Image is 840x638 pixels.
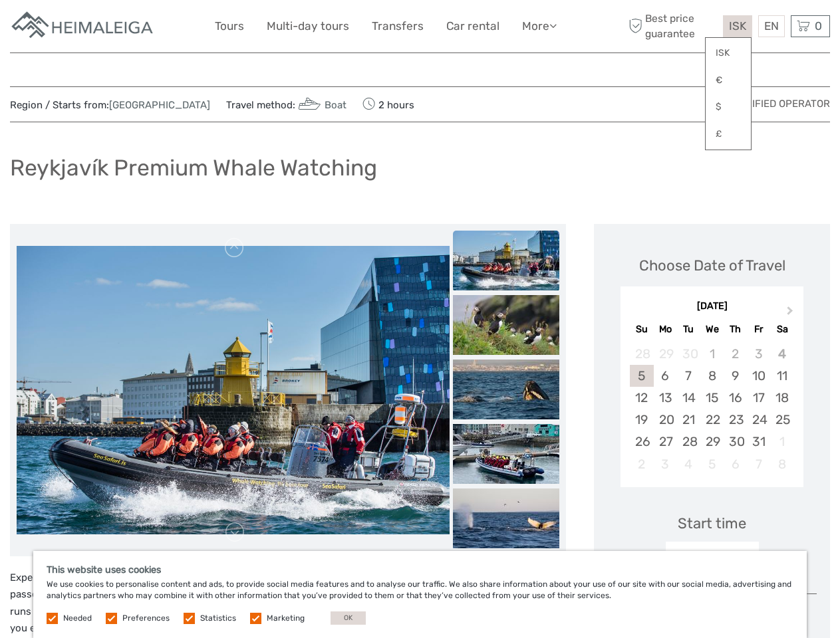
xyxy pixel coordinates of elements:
[122,613,170,624] label: Preferences
[226,95,347,114] span: Travel method:
[19,23,150,34] p: We're away right now. Please check back later!
[770,431,793,453] div: Not available Saturday, November 1st, 2025
[630,320,653,338] div: Su
[770,387,793,409] div: Choose Saturday, October 18th, 2025
[654,320,677,338] div: Mo
[770,453,793,475] div: Not available Saturday, November 8th, 2025
[630,409,653,431] div: Choose Sunday, October 19th, 2025
[700,387,724,409] div: Choose Wednesday, October 15th, 2025
[625,11,720,41] span: Best price guarantee
[10,154,377,181] h1: Reykjavík Premium Whale Watching
[453,295,559,355] img: 829be1f2bc8d4cb7a4f2df01c1cc30c0_slider_thumbnail.jpeg
[724,453,747,475] div: Not available Thursday, November 6th, 2025
[109,99,210,111] a: [GEOGRAPHIC_DATA]
[47,564,793,576] h5: This website uses cookies
[10,10,156,43] img: Apartments in Reykjavik
[453,488,559,548] img: e376026a213c4e648caad76708dacefd_slider_thumbnail.jpeg
[630,343,653,365] div: Not available Sunday, September 28th, 2025
[747,387,770,409] div: Choose Friday, October 17th, 2025
[770,343,793,365] div: Not available Saturday, October 4th, 2025
[677,343,700,365] div: Not available Tuesday, September 30th, 2025
[63,613,92,624] label: Needed
[630,387,653,409] div: Choose Sunday, October 12th, 2025
[372,17,424,36] a: Transfers
[215,17,244,36] a: Tours
[724,365,747,387] div: Choose Thursday, October 9th, 2025
[700,409,724,431] div: Choose Wednesday, October 22nd, 2025
[453,231,559,290] img: a15c71376362489abeb4f23b112bab47_slider_thumbnail.jpeg
[678,513,746,534] div: Start time
[295,99,347,111] a: Boat
[630,431,653,453] div: Choose Sunday, October 26th, 2025
[813,19,824,33] span: 0
[677,320,700,338] div: Tu
[747,343,770,365] div: Not available Friday, October 3rd, 2025
[677,409,700,431] div: Choose Tuesday, October 21st, 2025
[654,431,677,453] div: Choose Monday, October 27th, 2025
[724,320,747,338] div: Th
[758,15,785,37] div: EN
[639,255,785,276] div: Choose Date of Travel
[654,365,677,387] div: Choose Monday, October 6th, 2025
[654,343,677,365] div: Not available Monday, September 29th, 2025
[625,343,799,475] div: month 2025-10
[724,343,747,365] div: Not available Thursday, October 2nd, 2025
[446,17,499,36] a: Car rental
[666,542,759,572] div: 14:00
[453,424,559,484] img: bc19366c9304497b93c4b3c33c5c3c87_slider_thumbnail.jpeg
[700,365,724,387] div: Choose Wednesday, October 8th, 2025
[747,365,770,387] div: Choose Friday, October 10th, 2025
[747,431,770,453] div: Choose Friday, October 31st, 2025
[200,613,236,624] label: Statistics
[700,431,724,453] div: Choose Wednesday, October 29th, 2025
[33,551,807,638] div: We use cookies to personalise content and ads, to provide social media features and to analyse ou...
[729,19,746,33] span: ISK
[724,409,747,431] div: Choose Thursday, October 23rd, 2025
[677,453,700,475] div: Not available Tuesday, November 4th, 2025
[677,365,700,387] div: Choose Tuesday, October 7th, 2025
[10,570,566,637] p: Experience the thrill of our original RIB boat whale watching tour, designed for small groups wit...
[267,17,349,36] a: Multi-day tours
[781,303,802,324] button: Next Month
[706,122,751,146] a: £
[706,68,751,92] a: €
[654,409,677,431] div: Choose Monday, October 20th, 2025
[706,95,751,119] a: $
[453,360,559,419] img: 3cfbb873a97e4c5bb73a3c285b465643_slider_thumbnail.jpeg
[17,246,450,534] img: a15c71376362489abeb4f23b112bab47_main_slider.jpeg
[770,365,793,387] div: Choose Saturday, October 11th, 2025
[770,320,793,338] div: Sa
[10,98,210,112] span: Region / Starts from:
[700,453,724,475] div: Not available Wednesday, November 5th, 2025
[747,409,770,431] div: Choose Friday, October 24th, 2025
[700,320,724,338] div: We
[621,300,803,314] div: [DATE]
[677,387,700,409] div: Choose Tuesday, October 14th, 2025
[331,611,366,625] button: OK
[733,97,830,111] span: Verified Operator
[630,365,653,387] div: Choose Sunday, October 5th, 2025
[153,21,169,37] button: Open LiveChat chat widget
[654,387,677,409] div: Choose Monday, October 13th, 2025
[630,453,653,475] div: Not available Sunday, November 2nd, 2025
[724,387,747,409] div: Choose Thursday, October 16th, 2025
[362,95,414,114] span: 2 hours
[267,613,305,624] label: Marketing
[706,41,751,65] a: ISK
[654,453,677,475] div: Not available Monday, November 3rd, 2025
[770,409,793,431] div: Choose Saturday, October 25th, 2025
[700,343,724,365] div: Not available Wednesday, October 1st, 2025
[677,431,700,453] div: Choose Tuesday, October 28th, 2025
[724,431,747,453] div: Choose Thursday, October 30th, 2025
[747,453,770,475] div: Not available Friday, November 7th, 2025
[747,320,770,338] div: Fr
[522,17,557,36] a: More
